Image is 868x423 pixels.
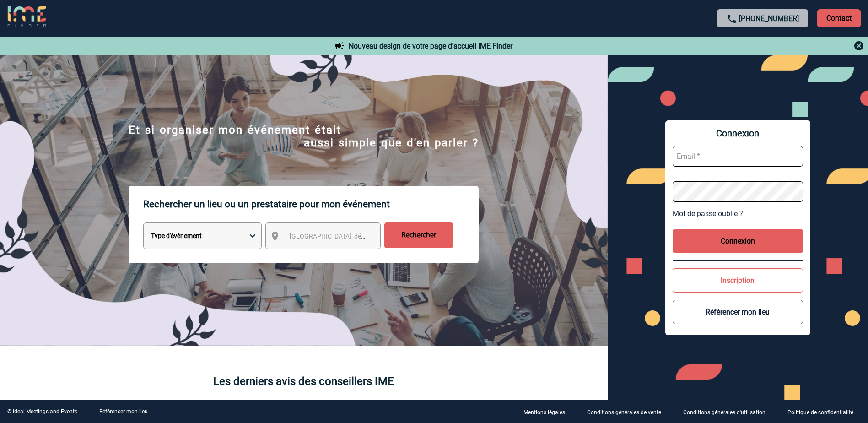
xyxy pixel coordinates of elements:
[587,409,661,416] p: Conditions générales de vente
[673,300,803,324] button: Référencer mon lieu
[739,14,799,23] a: [PHONE_NUMBER]
[673,209,803,218] a: Mot de passe oublié ?
[580,407,676,416] a: Conditions générales de vente
[99,408,148,415] a: Référencer mon lieu
[673,146,803,167] input: Email *
[7,408,77,415] div: © Ideal Meetings and Events
[673,128,803,139] span: Connexion
[676,407,780,416] a: Conditions générales d'utilisation
[673,229,803,253] button: Connexion
[290,233,417,240] span: [GEOGRAPHIC_DATA], département, région...
[384,222,453,248] input: Rechercher
[523,409,565,416] p: Mentions légales
[787,409,853,416] p: Politique de confidentialité
[683,409,766,416] p: Conditions générales d'utilisation
[780,407,868,416] a: Politique de confidentialité
[516,407,580,416] a: Mentions légales
[726,13,737,24] img: call-24-px.png
[673,268,803,293] button: Inscription
[817,9,861,27] p: Contact
[143,186,479,222] p: Rechercher un lieu ou un prestataire pour mon événement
